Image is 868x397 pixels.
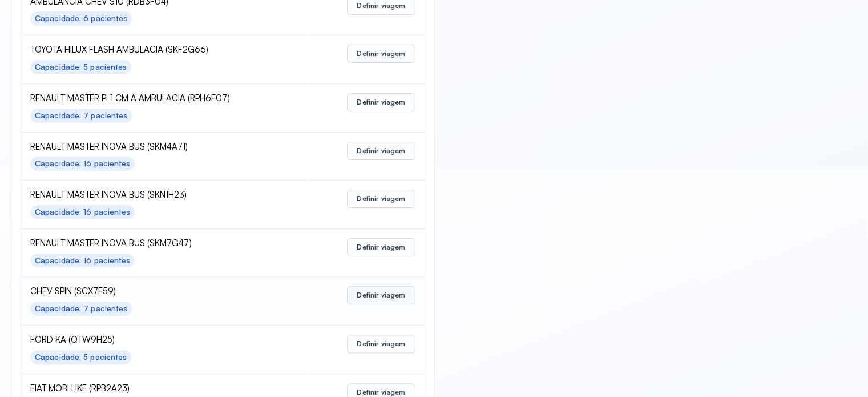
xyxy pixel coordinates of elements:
[35,14,127,23] div: Capacidade: 6 pacientes
[347,142,415,160] button: Definir viagem
[30,93,301,104] span: RENAULT MASTER PL1 CM A AMBULACIA (RPH6E07)
[30,238,301,249] span: RENAULT MASTER INOVA BUS (SKM7G47)
[35,207,130,217] div: Capacidade: 16 pacientes
[35,111,127,121] div: Capacidade: 7 pacientes
[30,286,301,297] span: CHEV SPIN (SCX7E59)
[30,335,301,346] span: FORD KA (QTW9H25)
[35,304,127,314] div: Capacidade: 7 pacientes
[30,383,301,394] span: FIAT MOBI LIKE (RPB2A23)
[30,142,301,153] span: RENAULT MASTER INOVA BUS (SKM4A71)
[347,190,415,208] button: Definir viagem
[347,93,415,111] button: Definir viagem
[35,256,130,266] div: Capacidade: 16 pacientes
[35,159,130,169] div: Capacidade: 16 pacientes
[347,45,415,63] button: Definir viagem
[30,45,301,55] span: TOYOTA HILUX FLASH AMBULACIA (SKF2G66)
[35,352,127,362] div: Capacidade: 5 pacientes
[347,286,415,304] button: Definir viagem
[347,238,415,256] button: Definir viagem
[30,190,301,200] span: RENAULT MASTER INOVA BUS (SKN1H23)
[35,62,127,72] div: Capacidade: 5 pacientes
[347,335,415,353] button: Definir viagem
